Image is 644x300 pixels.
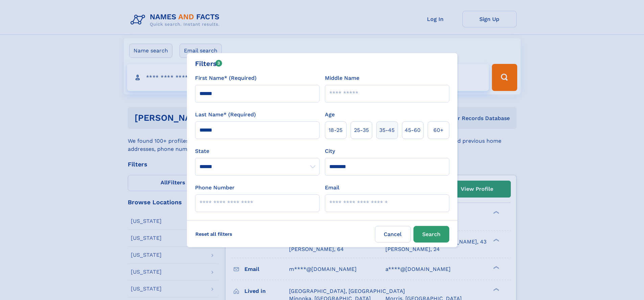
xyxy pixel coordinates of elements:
label: Reset all filters [191,226,237,242]
button: Search [413,226,449,243]
label: City [325,147,335,155]
div: Filters [195,59,222,69]
label: Cancel [375,226,411,243]
span: 35‑45 [379,126,395,134]
span: 60+ [433,126,444,134]
label: Middle Name [325,74,359,82]
span: 45‑60 [405,126,421,134]
label: Last Name* (Required) [195,111,256,119]
label: Email [325,184,339,192]
span: 18‑25 [329,126,342,134]
label: Age [325,111,335,119]
label: First Name* (Required) [195,74,257,82]
label: Phone Number [195,184,235,192]
label: State [195,147,319,155]
span: 25‑35 [354,126,369,134]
